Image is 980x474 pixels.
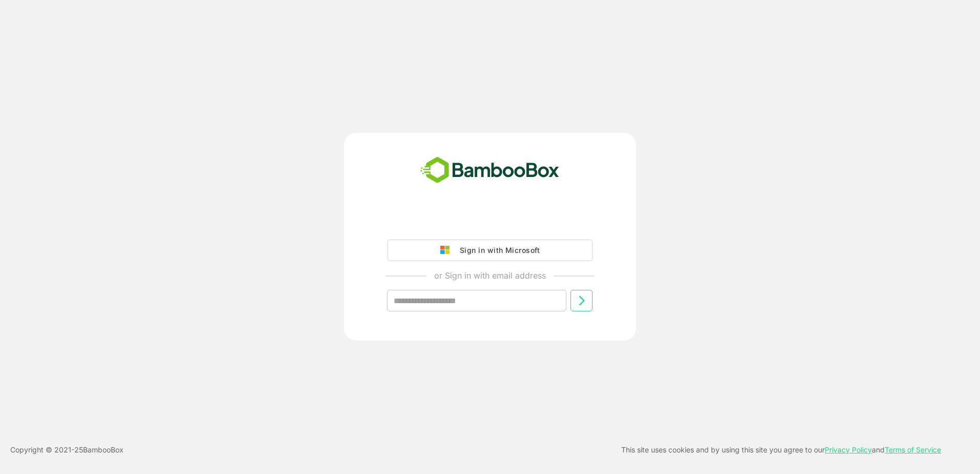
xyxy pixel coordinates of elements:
[10,444,124,456] p: Copyright © 2021- 25 BambooBox
[885,445,941,454] a: Terms of Service
[621,444,941,456] p: This site uses cookies and by using this site you agree to our and
[825,445,872,454] a: Privacy Policy
[382,211,598,233] iframe: Knap til Log ind med Google
[440,246,455,255] img: google
[455,244,540,257] div: Sign in with Microsoft
[415,153,565,187] img: bamboobox
[769,10,970,115] iframe: Dialogboks for Log ind med Google
[387,240,593,261] button: Sign in with Microsoft
[434,269,546,282] p: or Sign in with email address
